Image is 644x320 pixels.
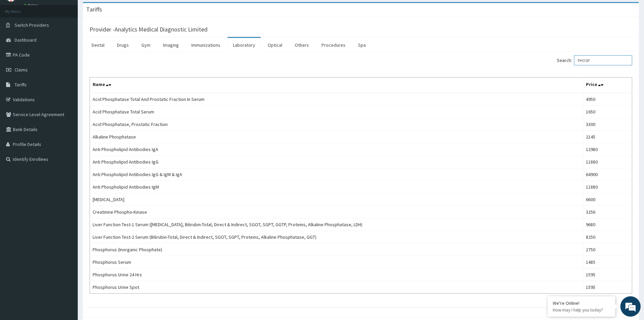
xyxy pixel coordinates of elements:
td: Acid Phosphatase, Prostatic Fraction [90,118,583,131]
a: Optical [262,38,288,52]
td: 1485 [583,256,632,269]
a: Laboratory [228,38,261,52]
td: Anti Phospholipid Antibodies IgA [90,143,583,156]
td: 11880 [583,181,632,193]
td: Acid Phosphatase Total Serum [90,106,583,118]
input: Search: [574,55,632,65]
div: Chat with us now [35,38,114,47]
img: d_794563401_company_1708531726252_794563401 [13,34,27,51]
td: 1595 [583,281,632,294]
a: Imaging [158,38,184,52]
td: 3256 [583,206,632,218]
span: We're online! [39,85,93,154]
td: 11880 [583,156,632,168]
a: Procedures [316,38,351,52]
td: 1595 [583,269,632,281]
td: [MEDICAL_DATA] [90,193,583,206]
div: Minimize live chat window [111,3,127,20]
label: Search: [557,55,632,65]
td: 2750 [583,243,632,256]
td: 6600 [583,193,632,206]
td: Anti Phospholipid Antibodies IgM [90,181,583,193]
p: How may I help you today? [553,307,610,313]
a: Others [289,38,314,52]
td: 12980 [583,143,632,156]
h3: Provider - Analytics Medical Diagnostic Limited [90,26,208,33]
span: Claims [15,67,28,73]
td: Creatinine Phospho-Kinase [90,206,583,218]
td: Liver Function Test-1 Serum ([MEDICAL_DATA], Bilirubin-Total, Direct & Indirect, SGOT, SGPT, GGTP... [90,218,583,231]
span: Switch Providers [15,22,49,28]
a: Dental [86,38,110,52]
td: 2145 [583,131,632,143]
td: Phosphorus Serum [90,256,583,269]
td: 4950 [583,93,632,106]
td: 3300 [583,118,632,131]
a: Immunizations [186,38,226,52]
td: 64900 [583,168,632,181]
td: Acid Phosphatase Total And Prostatic Fraction In Serum [90,93,583,106]
td: Liver Function Test-2 Serum (Bilirubin-Total, Direct & Indirect, SGOT, SGPT, Proteins, Alkaline P... [90,231,583,243]
td: Anti Phospholipid Antibodies IgG & IgM & IgA [90,168,583,181]
h3: Tariffs [86,6,102,13]
td: 9680 [583,218,632,231]
a: Spa [353,38,371,52]
td: Phosphorus Urine 24 Hrs [90,269,583,281]
td: Phosphorus Urine Spot [90,281,583,294]
textarea: Type your message and hit 'Enter' [3,185,129,209]
a: Drugs [112,38,134,52]
span: Tariffs [15,82,27,88]
td: Phosphorus (Inorganic Phosphate) [90,243,583,256]
div: We're Online! [553,300,610,306]
td: 8250 [583,231,632,243]
span: Dashboard [15,37,37,43]
a: Gym [136,38,156,52]
a: Online [24,3,40,8]
td: Anti Phospholipid Antibodies IgG [90,156,583,168]
td: Alkaline Phosphatase [90,131,583,143]
th: Name [90,78,583,93]
th: Price [583,78,632,93]
td: 1650 [583,106,632,118]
